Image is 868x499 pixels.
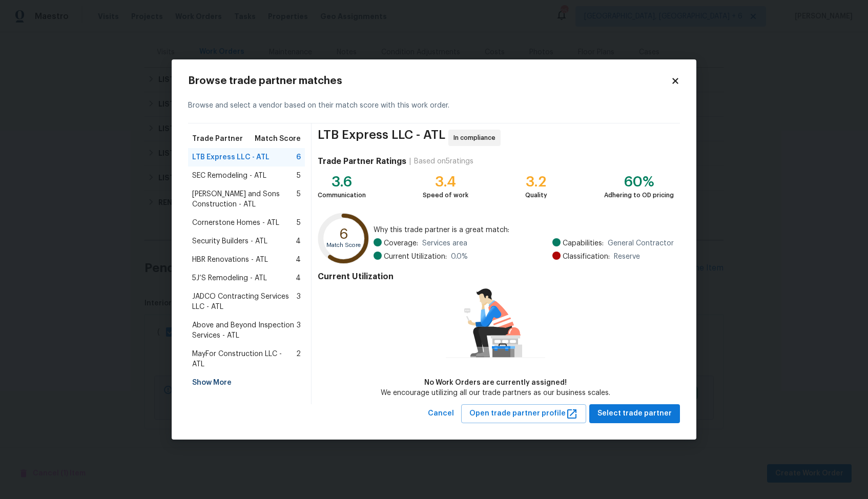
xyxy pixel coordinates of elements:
[453,133,500,143] span: In compliance
[297,218,301,228] span: 5
[192,189,297,210] span: [PERSON_NAME] and Sons Construction - ATL
[428,407,454,420] span: Cancel
[318,177,366,187] div: 3.6
[192,255,268,265] span: HBR Renovations - ATL
[525,177,547,187] div: 3.2
[192,273,267,283] span: 5J’S Remodeling - ATL
[326,243,361,248] text: Match Score
[381,388,610,398] div: We encourage utilizing all our trade partners as our business scales.
[297,189,301,210] span: 5
[318,156,406,167] h4: Trade Partner Ratings
[192,320,297,341] span: Above and Beyond Inspection Services - ATL
[451,252,468,262] span: 0.0 %
[381,378,610,388] div: No Work Orders are currently assigned!
[423,190,468,200] div: Speed of work
[339,227,348,241] text: 6
[384,252,447,262] span: Current Utilization:
[192,292,297,312] span: JADCO Contracting Services LLC - ATL
[406,156,414,167] div: |
[563,252,610,262] span: Classification:
[192,236,267,246] span: Security Builders - ATL
[563,238,604,248] span: Capabilities:
[192,134,243,144] span: Trade Partner
[423,177,468,187] div: 3.4
[296,349,301,369] span: 2
[297,320,301,341] span: 3
[318,272,674,282] h4: Current Utilization
[469,407,578,420] span: Open trade partner profile
[374,225,674,235] span: Why this trade partner is a great match:
[188,76,671,86] h2: Browse trade partner matches
[597,407,672,420] span: Select trade partner
[192,218,279,228] span: Cornerstone Homes - ATL
[589,404,680,423] button: Select trade partner
[318,130,445,146] span: LTB Express LLC - ATL
[422,238,467,248] span: Services area
[604,190,674,200] div: Adhering to OD pricing
[318,190,366,200] div: Communication
[604,177,674,187] div: 60%
[297,171,301,181] span: 5
[384,238,418,248] span: Coverage:
[424,404,458,423] button: Cancel
[461,404,586,423] button: Open trade partner profile
[414,156,473,167] div: Based on 5 ratings
[255,134,301,144] span: Match Score
[614,252,640,262] span: Reserve
[608,238,674,248] span: General Contractor
[296,255,301,265] span: 4
[296,236,301,246] span: 4
[192,152,270,162] span: LTB Express LLC - ATL
[296,273,301,283] span: 4
[192,349,296,369] span: MayFor Construction LLC - ATL
[192,171,266,181] span: SEC Remodeling - ATL
[297,292,301,312] span: 3
[296,152,301,162] span: 6
[188,88,680,123] div: Browse and select a vendor based on their match score with this work order.
[525,190,547,200] div: Quality
[188,373,305,392] div: Show More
